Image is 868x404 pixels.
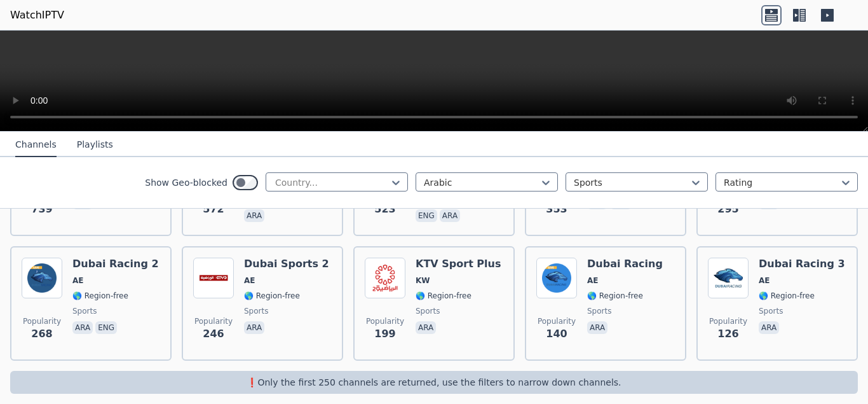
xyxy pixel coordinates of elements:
[244,258,329,270] h6: Dubai Sports 2
[416,306,440,316] span: sports
[194,316,233,326] span: Popularity
[366,316,404,326] span: Popularity
[587,321,607,334] p: ara
[536,258,577,298] img: Dubai Racing
[759,321,779,334] p: ara
[244,209,264,222] p: ara
[538,316,576,326] span: Popularity
[203,326,224,342] span: 246
[203,202,224,217] span: 572
[759,291,815,301] span: 🌎 Region-free
[717,326,738,342] span: 126
[374,326,395,342] span: 199
[72,321,93,334] p: ara
[546,202,567,217] span: 353
[416,209,437,222] p: eng
[244,321,264,334] p: ara
[416,321,436,334] p: ara
[708,258,749,298] img: Dubai Racing 3
[587,258,663,270] h6: Dubai Racing
[23,316,61,326] span: Popularity
[31,202,52,217] span: 739
[22,258,62,298] img: Dubai Racing 2
[587,306,611,316] span: sports
[193,258,234,298] img: Dubai Sports 2
[31,326,52,342] span: 268
[72,258,159,270] h6: Dubai Racing 2
[709,316,747,326] span: Popularity
[759,275,770,286] span: AE
[416,275,430,286] span: KW
[72,275,83,286] span: AE
[244,275,255,286] span: AE
[10,8,64,23] a: WatchIPTV
[587,291,643,301] span: 🌎 Region-free
[145,176,227,189] label: Show Geo-blocked
[95,321,117,334] p: eng
[365,258,405,298] img: KTV Sport Plus
[440,209,460,222] p: ara
[72,291,128,301] span: 🌎 Region-free
[587,275,598,286] span: AE
[759,306,783,316] span: sports
[15,376,853,389] p: ❗️Only the first 250 channels are returned, use the filters to narrow down channels.
[416,291,471,301] span: 🌎 Region-free
[77,133,113,157] button: Playlists
[717,202,738,217] span: 295
[244,291,300,301] span: 🌎 Region-free
[244,306,268,316] span: sports
[15,133,57,157] button: Channels
[72,306,97,316] span: sports
[416,258,501,270] h6: KTV Sport Plus
[546,326,567,342] span: 140
[759,258,845,270] h6: Dubai Racing 3
[374,202,395,217] span: 523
